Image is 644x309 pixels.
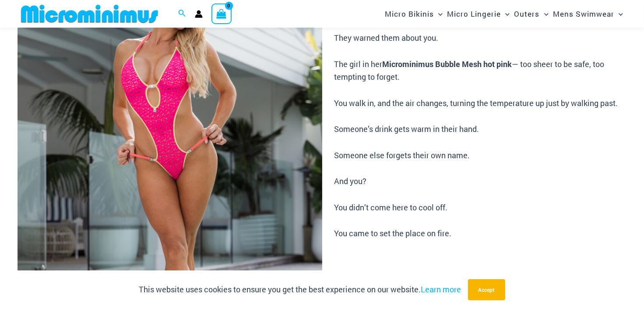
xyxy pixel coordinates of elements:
[381,1,626,26] nav: Site Navigation
[178,8,186,20] a: Search icon link
[447,3,501,25] span: Micro Lingerie
[211,4,232,24] a: View Shopping Cart, empty
[334,32,626,240] p: They warned them about you. The girl in her — too sheer to be safe, too tempting to forget. You w...
[501,3,510,25] span: Menu Toggle
[421,284,461,295] a: Learn more
[551,3,625,25] a: Mens SwimwearMenu ToggleMenu Toggle
[382,59,512,69] b: Microminimus Bubble Mesh hot pink
[18,4,162,24] img: MM SHOP LOGO FLAT
[614,3,623,25] span: Menu Toggle
[139,283,461,296] p: This website uses cookies to ensure you get the best experience on our website.
[540,3,549,25] span: Menu Toggle
[385,3,434,25] span: Micro Bikinis
[512,3,551,25] a: OutersMenu ToggleMenu Toggle
[553,3,614,25] span: Mens Swimwear
[195,10,203,18] a: Account icon link
[434,3,443,25] span: Menu Toggle
[468,279,505,300] button: Accept
[383,3,445,25] a: Micro BikinisMenu ToggleMenu Toggle
[445,3,512,25] a: Micro LingerieMenu ToggleMenu Toggle
[514,3,540,25] span: Outers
